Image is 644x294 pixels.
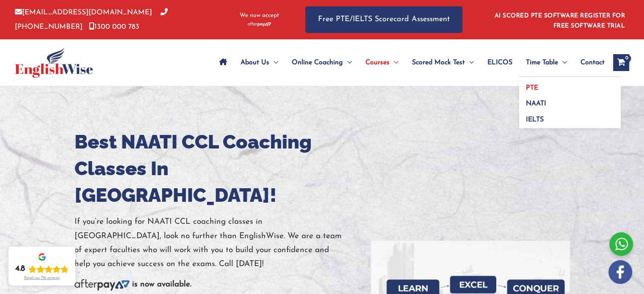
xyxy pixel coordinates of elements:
[15,264,25,274] div: 4.8
[526,85,538,91] span: PTE
[75,129,358,209] h1: Best NAATI CCL Coaching Classes In [GEOGRAPHIC_DATA]!
[526,48,558,77] span: Time Table
[75,215,358,271] p: If you’re looking for NAATI CCL coaching classes in [GEOGRAPHIC_DATA], look no further than Engli...
[613,54,629,71] a: View Shopping Cart, empty
[132,280,191,289] b: is now available.
[519,109,621,128] a: IELTS
[15,47,93,78] img: cropped-ew-logo
[412,48,465,77] span: Scored Mock Test
[15,9,168,30] a: [PHONE_NUMBER]
[15,264,69,274] div: Rating: 4.8 out of 5
[580,48,605,77] span: Contact
[248,22,271,27] img: Afterpay-Logo
[240,11,279,20] span: We now accept
[481,48,519,77] a: ELICOS
[234,48,285,77] a: About UsMenu Toggle
[465,48,474,77] span: Menu Toggle
[285,48,359,77] a: Online CoachingMenu Toggle
[213,48,605,77] nav: Site Navigation: Main Menu
[519,93,621,109] a: NAATI
[495,13,625,29] a: AI SCORED PTE SOFTWARE REGISTER FOR FREE SOFTWARE TRIAL
[305,6,462,33] a: Free PTE/IELTS Scorecard Assessment
[519,77,621,93] a: PTE
[526,100,546,107] span: NAATI
[390,48,398,77] span: Menu Toggle
[489,6,629,33] aside: Header Widget 1
[526,116,544,123] span: IELTS
[365,48,390,77] span: Courses
[519,48,574,77] a: Time TableMenu Toggle
[405,48,481,77] a: Scored Mock TestMenu Toggle
[240,48,269,77] span: About Us
[608,260,632,284] img: white-facebook.png
[269,48,278,77] span: Menu Toggle
[15,9,152,16] a: [EMAIL_ADDRESS][DOMAIN_NAME]
[574,48,605,77] a: Contact
[24,276,60,280] div: Read our 718 reviews
[558,48,567,77] span: Menu Toggle
[343,48,352,77] span: Menu Toggle
[75,279,130,291] img: Afterpay-Logo
[89,23,139,30] a: 1300 000 783
[487,48,512,77] span: ELICOS
[292,48,343,77] span: Online Coaching
[359,48,405,77] a: CoursesMenu Toggle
